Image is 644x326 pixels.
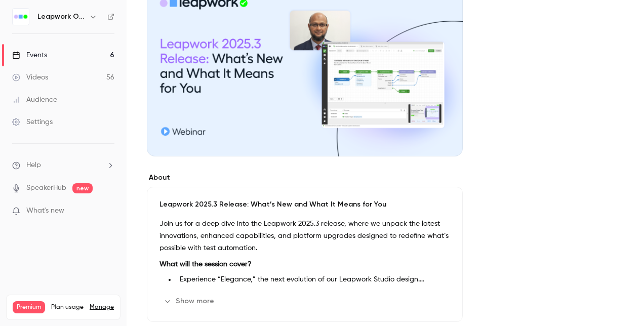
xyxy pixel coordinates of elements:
[159,293,220,309] button: Show more
[72,183,93,193] span: new
[102,207,114,216] iframe: Noticeable Trigger
[13,9,29,25] img: Leapwork Online Event
[26,183,66,193] a: SpeakerHub
[12,50,47,60] div: Events
[159,199,450,210] p: Leapwork 2025.3 Release: What’s New and What It Means for You
[159,218,450,254] p: Join us for a deep dive into the Leapwork 2025.3 release, where we unpack the latest innovations,...
[51,303,84,311] span: Plan usage
[12,72,48,83] div: Videos
[12,95,57,105] div: Audience
[147,173,463,183] label: About
[26,206,64,216] span: What's new
[37,12,85,22] h6: Leapwork Online Event
[176,274,450,285] li: Experience “Elegance,” the next evolution of our Leapwork Studio design. Elegance includes an upd...
[159,261,252,268] strong: What will the session cover?
[12,160,114,171] li: help-dropdown-opener
[12,117,53,127] div: Settings
[26,160,41,171] span: Help
[13,301,45,313] span: Premium
[90,303,114,311] a: Manage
